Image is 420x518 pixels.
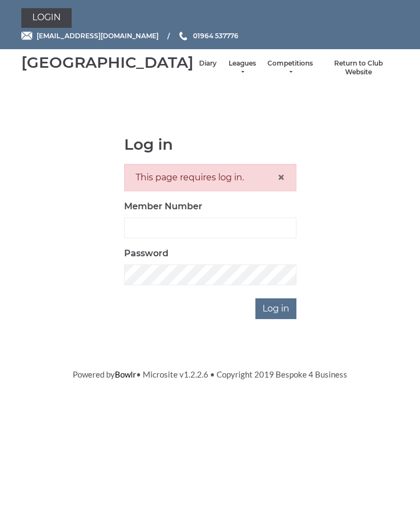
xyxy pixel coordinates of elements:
[267,59,313,77] a: Competitions
[324,59,393,77] a: Return to Club Website
[179,32,187,40] img: Phone us
[37,32,159,40] span: [EMAIL_ADDRESS][DOMAIN_NAME]
[115,369,136,379] a: Bowlr
[124,164,296,191] div: This page requires log in.
[227,59,256,77] a: Leagues
[277,171,285,184] button: Close
[124,136,296,153] h1: Log in
[255,298,296,319] input: Log in
[21,8,72,28] a: Login
[21,31,159,41] a: Email [EMAIL_ADDRESS][DOMAIN_NAME]
[21,32,32,40] img: Email
[178,31,238,41] a: Phone us 01964 537776
[277,169,285,185] span: ×
[124,200,202,213] label: Member Number
[193,32,238,40] span: 01964 537776
[21,54,194,71] div: [GEOGRAPHIC_DATA]
[124,247,168,260] label: Password
[73,369,347,379] span: Powered by • Microsite v1.2.2.6 • Copyright 2019 Bespoke 4 Business
[199,59,217,68] a: Diary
